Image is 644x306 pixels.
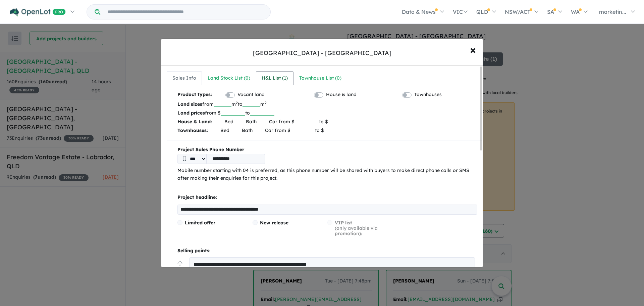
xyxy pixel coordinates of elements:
span: × [470,42,476,57]
p: Selling points: [177,247,477,255]
div: Sales Info [172,74,196,82]
label: Townhouses [414,91,442,99]
span: Limited offer [185,220,215,226]
b: Product types: [177,91,212,100]
p: Bed Bath Car from $ to $ [177,117,477,126]
p: from $ to [177,108,477,117]
div: [GEOGRAPHIC_DATA] - [GEOGRAPHIC_DATA] [253,49,391,57]
label: House & land [326,91,357,99]
b: Townhouses: [177,127,208,133]
img: drag.svg [177,261,182,266]
input: Try estate name, suburb, builder or developer [102,5,269,19]
div: Land Stock List ( 0 ) [208,74,250,82]
div: Townhouse List ( 0 ) [299,74,341,82]
div: H&L List ( 1 ) [262,74,288,82]
p: Project headline: [177,193,477,202]
sup: 2 [265,100,267,105]
span: New release [260,220,288,226]
p: Mobile number starting with 04 is preferred, as this phone number will be shared with buyers to m... [177,167,477,183]
p: from m to m [177,100,477,108]
b: Land sizes [177,101,202,107]
img: Phone icon [183,156,186,161]
span: marketin... [599,8,626,15]
img: Openlot PRO Logo White [10,8,66,16]
label: Vacant land [237,91,265,99]
sup: 2 [236,100,238,105]
b: Project Sales Phone Number [177,146,477,154]
b: House & Land: [177,119,212,125]
p: Bed Bath Car from $ to $ [177,126,477,135]
b: Land prices [177,110,205,116]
